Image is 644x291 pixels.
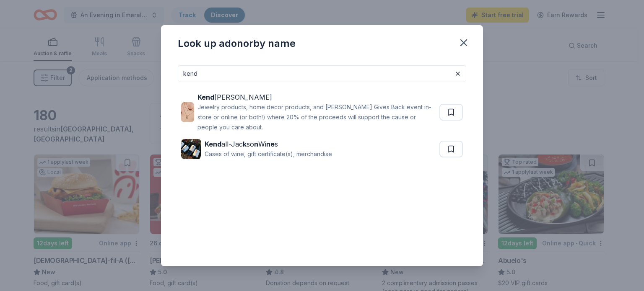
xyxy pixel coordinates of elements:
strong: ne [266,140,275,148]
img: Image for Kendra Scott [181,102,194,122]
strong: Kend [197,93,214,101]
div: Look up a donor by name [178,37,296,50]
input: Search [178,65,466,82]
img: Image for Kendall-Jackson Wines [181,139,201,159]
strong: k [243,140,247,148]
div: [PERSON_NAME] [197,92,436,102]
div: all-Jac so Wi s [205,139,332,149]
strong: Kend [205,140,221,148]
div: Cases of wine, gift certificate(s), merchandise [205,149,332,159]
strong: n [254,140,258,148]
div: Jewelry products, home decor products, and [PERSON_NAME] Gives Back event in-store or online (or ... [197,102,436,132]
